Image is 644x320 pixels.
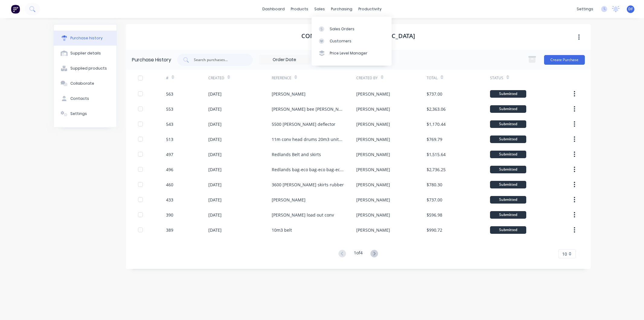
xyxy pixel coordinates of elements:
div: [DATE] [208,181,222,188]
div: $1,170.44 [427,121,446,127]
div: Customers [330,38,351,44]
button: Supplied products [54,61,117,76]
input: Order Date [259,55,310,64]
div: [PERSON_NAME] [272,197,306,203]
div: Submitted [490,151,526,158]
div: 10m3 belt [272,227,292,233]
div: 497 [166,151,173,158]
div: [DATE] [208,151,222,158]
div: products [288,5,311,14]
div: 563 [166,91,173,97]
div: Redlands Belt and skirts [272,151,321,158]
div: Price Level Manager [330,51,367,56]
div: 496 [166,166,173,173]
div: Supplied products [70,66,107,71]
h1: Conveyor Belts [GEOGRAPHIC_DATA] [301,32,415,40]
div: [DATE] [208,106,222,112]
div: 390 [166,212,173,218]
div: [PERSON_NAME] [356,91,390,97]
div: sales [311,5,328,14]
div: 389 [166,227,173,233]
div: 1 of 4 [354,250,363,258]
div: 433 [166,197,173,203]
div: [DATE] [208,91,222,97]
div: [DATE] [208,212,222,218]
input: Search purchases... [193,57,243,63]
div: [PERSON_NAME] [272,91,306,97]
div: Submitted [490,226,526,234]
div: Submitted [490,105,526,113]
div: [PERSON_NAME] [356,227,390,233]
div: settings [574,5,596,14]
a: Price Level Manager [312,47,392,59]
div: 553 [166,106,173,112]
div: Created By [356,75,378,81]
div: [PERSON_NAME] load out conv [272,212,334,218]
button: Purchase history [54,31,117,46]
div: $2,736.25 [427,166,446,173]
div: Submitted [490,211,526,219]
div: 513 [166,136,173,142]
div: Submitted [490,196,526,204]
div: Sales Orders [330,26,354,32]
div: [PERSON_NAME] bee [PERSON_NAME] [272,106,344,112]
div: $990.72 [427,227,442,233]
button: Settings [54,106,117,121]
div: [DATE] [208,197,222,203]
img: Factory [11,5,20,14]
div: [PERSON_NAME] [356,212,390,218]
div: Total [427,75,437,81]
div: Submitted [490,90,526,98]
div: $780.30 [427,181,442,188]
div: [PERSON_NAME] [356,121,390,127]
div: Collaborate [70,81,94,86]
div: [DATE] [208,121,222,127]
div: $2,363.06 [427,106,446,112]
div: [PERSON_NAME] [356,181,390,188]
div: Purchase History [132,56,171,64]
div: purchasing [328,5,355,14]
div: $737.00 [427,91,442,97]
div: Settings [70,111,87,116]
div: 5500 [PERSON_NAME] deflector [272,121,335,127]
div: Submitted [490,166,526,173]
div: 3600 [PERSON_NAME] skirts rubber [272,181,344,188]
div: [PERSON_NAME] [356,106,390,112]
div: 11m conv head drums 20m3 units head drums [272,136,344,142]
button: Supplier details [54,46,117,61]
div: [PERSON_NAME] [356,151,390,158]
div: Submitted [490,120,526,128]
span: DF [628,6,633,12]
div: Contacts [70,96,89,101]
div: [DATE] [208,166,222,173]
div: $737.00 [427,197,442,203]
div: [DATE] [208,227,222,233]
div: Created [208,75,224,81]
div: $1,515.64 [427,151,446,158]
div: Submitted [490,136,526,143]
div: # [166,75,168,81]
div: Redlands bag-eco bag-eco bag-eco stock [272,166,344,173]
div: [PERSON_NAME] [356,197,390,203]
button: Create Purchase [544,55,585,65]
a: Sales Orders [312,23,392,35]
div: Purchase history [70,35,103,41]
div: [PERSON_NAME] [356,136,390,142]
span: 10 [562,251,567,257]
div: [DATE] [208,136,222,142]
div: 543 [166,121,173,127]
div: $769.79 [427,136,442,142]
div: 460 [166,181,173,188]
button: Contacts [54,91,117,106]
div: Submitted [490,181,526,188]
button: Collaborate [54,76,117,91]
a: dashboard [259,5,288,14]
div: [PERSON_NAME] [356,166,390,173]
div: $596.98 [427,212,442,218]
div: Supplier details [70,51,101,56]
div: Status [490,75,503,81]
div: productivity [355,5,385,14]
a: Customers [312,35,392,47]
div: Reference [272,75,291,81]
